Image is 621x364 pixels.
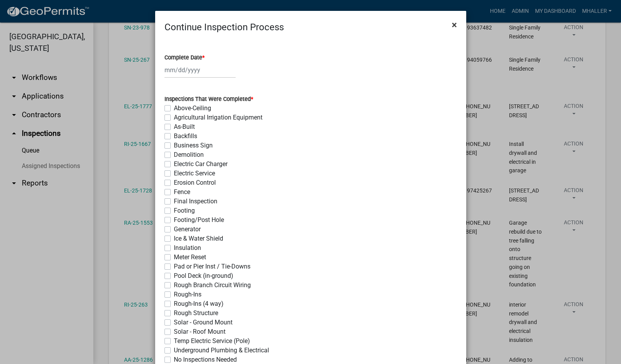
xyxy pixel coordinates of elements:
span: × [452,19,457,30]
label: Final Inspection [174,197,217,206]
input: mm/dd/yyyy [164,62,236,78]
label: Backfills [174,132,197,141]
label: Pad or Pier Inst / Tie-Downs [174,262,250,271]
label: Footing [174,206,195,215]
label: Rough Branch Circuit Wiring [174,281,251,290]
label: Ice & Water Shield [174,234,223,243]
label: Demolition [174,150,204,159]
label: Agricultural Irrigation Equipment [174,113,262,122]
label: Above-Ceiling [174,104,211,113]
label: Rough-Ins (4 way) [174,299,224,309]
label: Meter Reset [174,253,206,262]
label: Inspections That Were Completed [164,97,253,102]
label: Generator [174,225,201,234]
label: Complete Date [164,55,205,61]
label: Underground Plumbing & Electrical [174,346,269,355]
label: Electric Service [174,169,215,178]
label: Temp Electric Service (Pole) [174,336,250,346]
label: As-Built [174,122,195,132]
label: Solar - Roof Mount [174,327,226,336]
label: Business Sign [174,141,213,150]
label: Pool Deck (in-ground) [174,271,233,281]
button: Close [446,14,463,36]
label: Solar - Ground Mount [174,318,233,327]
label: Electric Car Charger [174,159,227,169]
label: Rough-Ins [174,290,201,299]
label: Rough Structure [174,309,218,318]
label: Insulation [174,243,201,253]
label: Erosion Control [174,178,216,187]
label: Footing/Post Hole [174,215,224,225]
label: Fence [174,187,190,197]
h4: Continue Inspection Process [164,20,284,34]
